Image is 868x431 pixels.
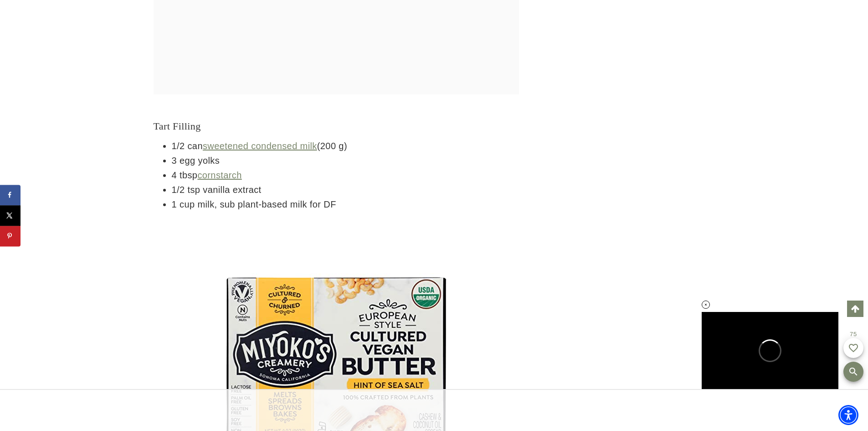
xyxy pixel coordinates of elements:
li: 1/2 can (200 g) [172,139,519,153]
a: sweetened condensed milk [203,141,317,151]
span: Tart Filling [154,120,201,132]
li: 3 egg yolks [172,153,519,168]
iframe: Advertisement [268,390,600,431]
li: 1 cup milk, sub plant-based milk for DF [172,197,519,212]
li: 4 tbsp [172,168,519,182]
li: 1/2 tsp vanilla extract [172,182,519,197]
a: Scroll to top [847,301,863,317]
div: Accessibility Menu [838,405,858,425]
a: cornstarch [197,170,241,180]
